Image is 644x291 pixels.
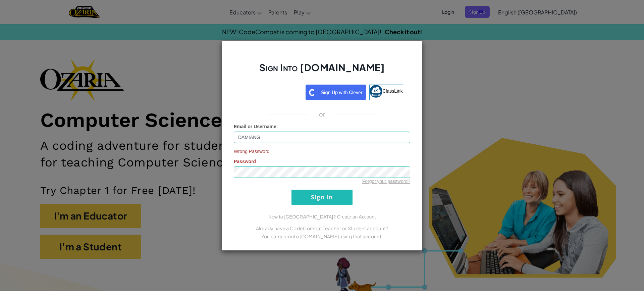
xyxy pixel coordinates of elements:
[234,61,410,81] h2: Sign Into [DOMAIN_NAME]
[362,179,410,184] a: Forgot your password?
[234,123,278,130] label: :
[234,124,276,129] span: Email or Username
[306,85,366,100] img: clever_sso_button@2x.png
[234,148,410,155] span: Wrong Password
[237,84,306,99] iframe: Sign in with Google Button
[291,190,353,205] input: Sign In
[319,110,325,118] p: or
[382,88,403,93] span: ClassLink
[234,232,410,240] p: You can sign into [DOMAIN_NAME] using that account.
[370,85,382,98] img: classlink-logo-small.png
[234,224,410,232] p: Already have a CodeCombat Teacher or Student account?
[268,214,376,220] a: New to [GEOGRAPHIC_DATA]? Create an Account
[234,159,256,164] span: Password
